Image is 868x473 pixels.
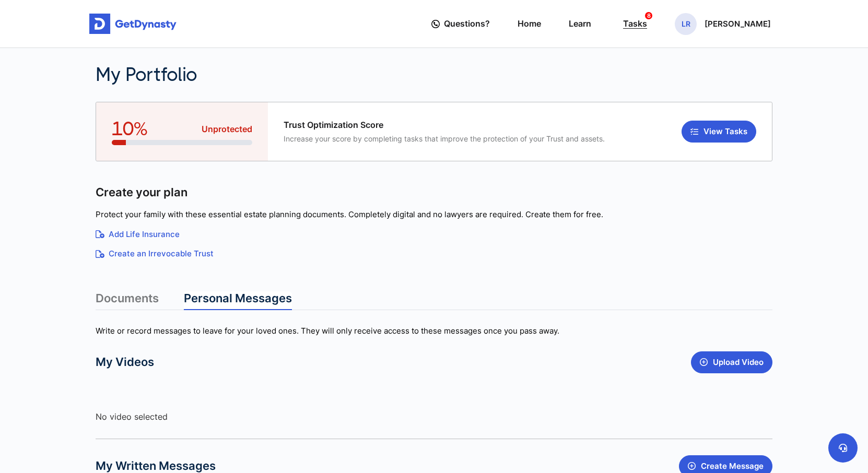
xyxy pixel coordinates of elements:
[96,248,772,260] a: Create an Irrevocable Trust
[645,12,652,19] span: 8
[569,9,591,39] a: Learn
[96,410,429,423] p: No video selected
[619,9,647,39] a: Tasks8
[431,9,490,39] a: Questions?
[96,209,772,221] p: Protect your family with these essential estate planning documents. Completely digital and no law...
[682,121,756,143] button: View Tasks
[623,14,647,33] div: Tasks
[284,120,605,130] span: Trust Optimization Score
[518,9,541,39] a: Home
[691,351,772,373] button: Upload Video
[96,229,772,241] a: Add Life Insurance
[96,185,187,200] span: Create your plan
[705,20,771,28] p: [PERSON_NAME]
[96,64,597,86] h2: My Portfolio
[96,353,154,371] span: My Videos
[675,13,771,35] button: LR[PERSON_NAME]
[184,291,292,310] a: Personal Messages
[675,13,697,35] span: LR
[96,326,772,336] div: Write or record messages to leave for your loved ones. They will only receive access to these mes...
[89,14,177,34] img: Get started for free with Dynasty Trust Company
[444,14,490,33] span: Questions?
[96,291,159,310] a: Documents
[112,118,148,140] span: 10%
[284,134,605,143] span: Increase your score by completing tasks that improve the protection of your Trust and assets.
[202,123,252,135] span: Unprotected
